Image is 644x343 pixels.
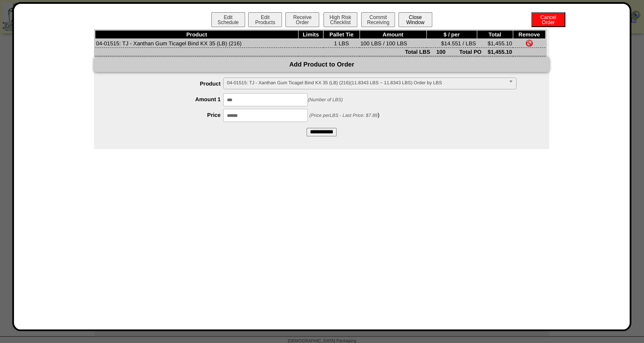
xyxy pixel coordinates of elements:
[111,112,223,118] label: Price
[329,113,338,118] span: LBS
[513,30,545,39] th: Remove
[95,48,513,56] td: Total LBS 100 Total PO $1,455.10
[398,19,433,25] a: CloseWindow
[111,96,223,102] label: Amount 1
[477,39,513,48] td: $1,455.10
[526,40,533,47] img: Remove Item
[323,19,359,25] a: High RiskChecklist
[531,12,565,27] button: CancelOrder
[426,30,477,39] th: $ / per
[94,57,549,72] div: Add Product to Order
[323,30,359,39] th: Pallet Tie
[227,78,505,88] span: 04-01515: TJ - Xanthan Gum Ticagel Bind KX 35 (LB) (216)(11.8343 LBS ~ 11.8343 LBS) Order by LBS
[340,113,377,118] span: - Last Price: $7.89
[95,30,298,39] th: Product
[426,39,477,48] td: $14.551 / LBS
[308,97,343,102] span: (Number of LBS)
[211,12,245,27] button: EditSchedule
[95,39,298,48] td: 04-01515: TJ - Xanthan Gum Ticagel Bind KX 35 (LB) (216)
[298,30,323,39] th: Limits
[398,12,432,27] button: CloseWindow
[477,30,513,39] th: Total
[334,40,349,47] span: 1 LBS
[361,12,395,27] button: CommitReceiving
[248,12,282,27] button: EditProducts
[359,30,426,39] th: Amount
[111,109,549,122] div: )
[285,12,319,27] button: ReceiveOrder
[111,80,223,87] label: Product
[360,40,407,47] span: 100 LBS / 100 LBS
[323,12,357,27] button: High RiskChecklist
[310,113,378,118] span: (Price per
